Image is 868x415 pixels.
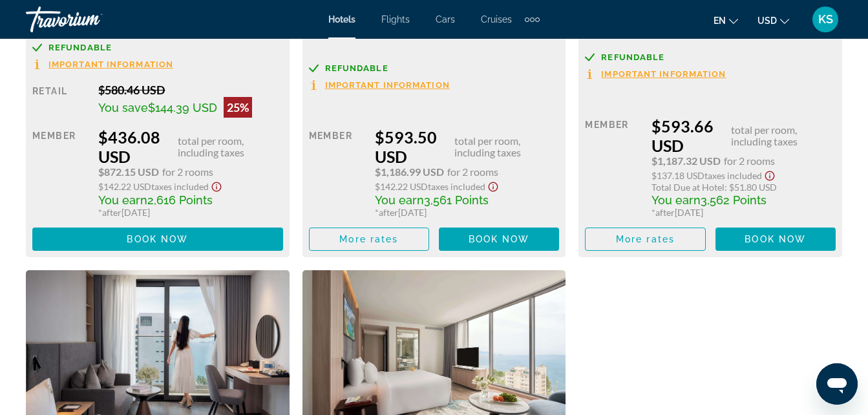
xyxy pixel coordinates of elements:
[375,181,428,192] span: $142.22 USD
[375,193,424,207] span: You earn
[745,234,806,244] span: Book now
[98,166,159,178] span: $872.15 USD
[309,63,560,73] a: Refundable
[379,207,398,218] span: after
[436,14,455,25] a: Cars
[32,127,89,218] div: Member
[481,14,512,25] a: Cruises
[32,43,283,52] a: Refundable
[601,53,664,61] span: Refundable
[757,16,777,26] span: USD
[469,234,530,244] span: Book now
[704,170,762,181] span: Taxes included
[328,14,355,25] a: Hotels
[325,64,388,72] span: Refundable
[32,228,283,251] button: Book now
[731,124,836,147] span: total per room, including taxes
[148,101,217,114] span: $144.39 USD
[325,81,450,89] span: Important Information
[309,127,365,218] div: Member
[428,181,485,192] span: Taxes included
[147,193,213,207] span: 2,616 Points
[375,127,559,166] div: $593.50 USD
[651,193,701,207] span: You earn
[224,97,252,118] div: 25%
[485,178,501,193] button: Show Taxes and Fees disclaimer
[309,228,429,251] button: More rates
[424,193,489,207] span: 3,561 Points
[585,69,726,80] button: Important Information
[651,155,721,167] span: $1,187.32 USD
[809,6,842,33] button: User Menu
[701,193,767,207] span: 3,562 Points
[651,170,704,181] span: $137.18 USD
[714,16,726,26] span: en
[98,127,282,166] div: $436.08 USD
[816,363,858,405] iframe: Кнопка запуска окна обмена сообщениями
[757,11,789,30] button: Change currency
[655,207,675,218] span: after
[98,101,148,114] span: You save
[601,70,726,78] span: Important Information
[151,181,209,192] span: Taxes included
[178,135,282,158] span: total per room, including taxes
[48,43,112,52] span: Refundable
[585,228,705,251] button: More rates
[651,116,836,155] div: $593.66 USD
[714,11,738,30] button: Change language
[439,228,559,251] button: Book now
[381,14,410,25] a: Flights
[651,182,836,193] div: : $51.80 USD
[454,135,559,158] span: total per room, including taxes
[375,166,444,178] span: $1,186.99 USD
[98,83,282,97] div: $580.46 USD
[525,9,540,30] button: Extra navigation items
[585,52,836,62] a: Refundable
[102,207,122,218] span: after
[616,234,675,244] span: More rates
[715,228,836,251] button: Book now
[98,207,282,218] div: * [DATE]
[98,181,151,192] span: $142.22 USD
[309,80,450,90] button: Important Information
[447,166,498,178] span: for 2 rooms
[162,166,213,178] span: for 2 rooms
[651,207,836,218] div: * [DATE]
[32,59,173,70] button: Important Information
[375,207,559,218] div: * [DATE]
[26,3,155,36] a: Travorium
[32,83,89,118] div: Retail
[724,155,775,167] span: for 2 rooms
[339,234,398,244] span: More rates
[209,178,224,193] button: Show Taxes and Fees disclaimer
[762,167,778,182] button: Show Taxes and Fees disclaimer
[48,60,173,69] span: Important Information
[127,234,188,244] span: Book now
[585,116,641,218] div: Member
[818,13,833,26] span: KS
[98,193,147,207] span: You earn
[651,182,725,193] span: Total Due at Hotel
